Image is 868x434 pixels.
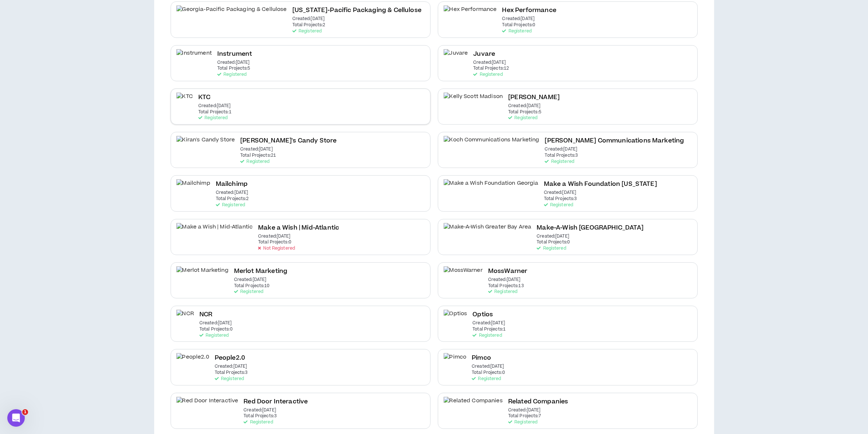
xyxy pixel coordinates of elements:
[216,190,248,195] p: Created: [DATE]
[216,196,249,202] p: Total Projects: 2
[216,179,248,189] h2: Mailchimp
[292,29,322,34] p: Registered
[199,333,229,338] p: Registered
[240,147,273,152] p: Created: [DATE]
[545,153,578,158] p: Total Projects: 3
[234,266,288,276] h2: Merlot Marketing
[444,179,538,196] img: Make a Wish Foundation Georgia
[444,353,467,370] img: Pimco
[215,370,248,375] p: Total Projects: 3
[473,72,502,77] p: Registered
[199,327,233,332] p: Total Projects: 0
[502,29,532,34] p: Registered
[198,93,210,102] h2: KTC
[258,223,339,233] h2: Make a Wish | Mid-Atlantic
[176,136,235,152] img: Kiran's Candy Store
[444,266,483,283] img: MossWarner
[234,277,266,282] p: Created: [DATE]
[508,103,541,109] p: Created: [DATE]
[537,240,570,245] p: Total Projects: 0
[472,364,504,369] p: Created: [DATE]
[244,397,308,407] h2: Red Door Interactive
[444,310,467,326] img: Optios
[7,409,25,427] iframe: Intercom live chat
[217,66,250,71] p: Total Projects: 5
[473,60,506,65] p: Created: [DATE]
[176,310,194,326] img: NCR
[176,5,287,22] img: Georgia-Pacific Packaging & Cellulose
[508,414,541,419] p: Total Projects: 7
[176,223,253,239] img: Make a Wish | Mid-Atlantic
[217,49,252,59] h2: Instrument
[472,370,505,375] p: Total Projects: 0
[199,310,212,320] h2: NCR
[508,397,568,407] h2: Related Companies
[444,136,540,152] img: Koch Communications Marketing
[472,333,502,338] p: Registered
[258,234,291,239] p: Created: [DATE]
[216,203,245,208] p: Registered
[472,327,506,332] p: Total Projects: 1
[545,136,684,146] h2: [PERSON_NAME] Communications Marketing
[444,223,532,239] img: Make-A-Wish Greater Bay Area
[199,321,232,326] p: Created: [DATE]
[240,136,336,146] h2: [PERSON_NAME]'s Candy Store
[502,23,536,28] p: Total Projects: 0
[508,110,541,115] p: Total Projects: 5
[508,116,537,121] p: Registered
[176,179,210,196] img: Mailchimp
[488,277,521,282] p: Created: [DATE]
[473,66,509,71] p: Total Projects: 12
[258,240,291,245] p: Total Projects: 0
[217,72,246,77] p: Registered
[544,203,573,208] p: Registered
[240,159,269,164] p: Registered
[488,284,524,289] p: Total Projects: 13
[537,223,643,233] h2: Make-A-Wish [GEOGRAPHIC_DATA]
[198,116,227,121] p: Registered
[537,234,569,239] p: Created: [DATE]
[508,408,541,413] p: Created: [DATE]
[537,246,566,251] p: Registered
[473,49,495,59] h2: Juvare
[215,376,244,382] p: Registered
[244,408,276,413] p: Created: [DATE]
[217,60,250,65] p: Created: [DATE]
[444,93,503,109] img: Kelly Scott Madison
[544,196,577,202] p: Total Projects: 3
[292,5,421,15] h2: [US_STATE]-Pacific Packaging & Cellulose
[444,5,497,22] img: Hex Performance
[22,409,28,415] span: 1
[472,321,505,326] p: Created: [DATE]
[502,16,535,21] p: Created: [DATE]
[215,353,245,363] h2: People2.0
[176,49,212,66] img: Instrument
[545,147,577,152] p: Created: [DATE]
[472,310,493,320] h2: Optios
[240,153,276,158] p: Total Projects: 21
[258,246,295,251] p: Not Registered
[444,49,468,66] img: Juvare
[444,397,503,413] img: Related Companies
[244,420,273,425] p: Registered
[488,289,517,294] p: Registered
[292,23,326,28] p: Total Projects: 2
[508,420,537,425] p: Registered
[176,93,193,109] img: KTC
[198,103,231,109] p: Created: [DATE]
[545,159,574,164] p: Registered
[544,190,576,195] p: Created: [DATE]
[176,266,229,283] img: Merlot Marketing
[176,353,209,370] img: People2.0
[488,266,528,276] h2: MossWarner
[472,376,501,382] p: Registered
[176,397,238,413] img: Red Door Interactive
[544,179,657,189] h2: Make a Wish Foundation [US_STATE]
[215,364,247,369] p: Created: [DATE]
[508,93,560,102] h2: [PERSON_NAME]
[234,289,263,294] p: Registered
[502,5,556,15] h2: Hex Performance
[234,284,270,289] p: Total Projects: 10
[472,353,491,363] h2: Pimco
[292,16,325,21] p: Created: [DATE]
